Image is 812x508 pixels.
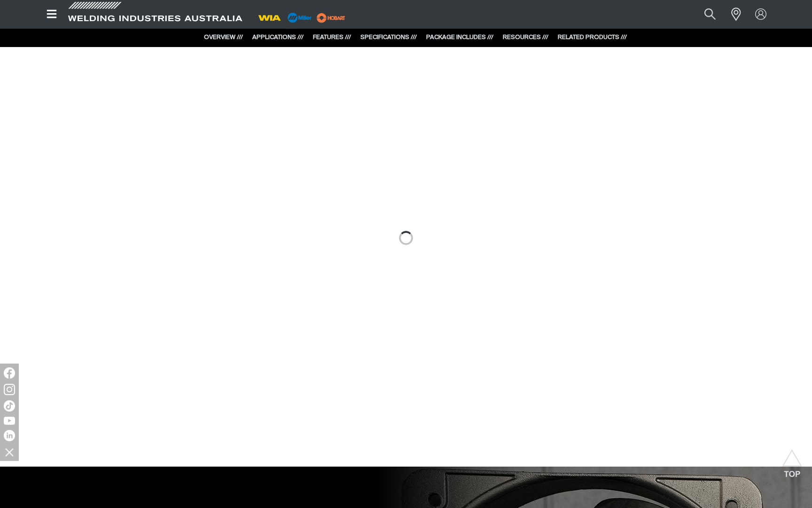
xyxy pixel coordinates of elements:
[426,34,493,40] a: PACKAGE INCLUDES ///
[360,34,417,40] a: SPECIFICATIONS ///
[682,4,726,25] input: Product name or item number...
[4,430,15,441] img: LinkedIn
[313,34,351,40] a: FEATURES ///
[4,417,15,425] img: YouTube
[4,400,15,412] img: TikTok
[4,384,15,395] img: Instagram
[204,34,243,40] a: OVERVIEW ///
[314,14,348,21] a: miller
[314,11,348,25] img: miller
[781,449,803,470] button: Scroll to top
[4,367,15,379] img: Facebook
[694,4,726,25] button: Search products
[1,444,17,460] img: hide socials
[558,34,627,40] a: RELATED PRODUCTS ///
[503,34,548,40] a: RESOURCES ///
[252,34,304,40] a: APPLICATIONS ///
